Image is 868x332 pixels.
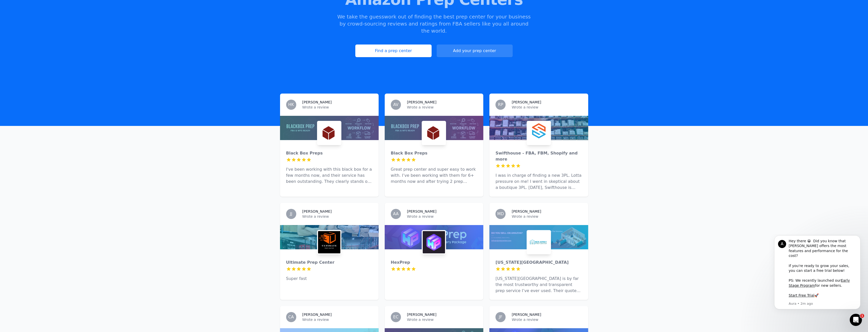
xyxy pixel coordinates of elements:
p: We take the guesswork out of finding the best prep center for your business by crowd-sourcing rev... [337,13,531,34]
h3: [PERSON_NAME] [302,209,332,214]
p: Wrote a review [302,214,373,219]
p: I was in charge of finding a new 3PL. Lotta pressure on me! I went in skeptical about a boutique ... [495,172,582,191]
a: RP[PERSON_NAME]Wrote a reviewSwifthouse - FBA, FBM, Shopify and moreSwifthouse - FBA, FBM, Shopif... [489,94,588,197]
h3: [PERSON_NAME] [407,100,436,105]
iframe: Intercom live chat [850,314,862,326]
h3: [PERSON_NAME] [407,312,436,317]
img: Ultimate Prep Center [318,231,340,253]
p: Great prep center and super easy to work with. I’ve been working with them for 6+ months now and ... [391,166,477,185]
div: Swifthouse - FBA, FBM, Shopify and more [495,150,582,162]
img: HexPrep [423,231,445,253]
span: AA [393,212,399,216]
p: Wrote a review [302,317,373,322]
span: RP [498,103,503,107]
p: Wrote a review [407,317,477,322]
span: 1 [860,314,864,318]
h3: [PERSON_NAME] [512,209,541,214]
span: CA [288,315,294,319]
p: Wrote a review [512,105,582,110]
h3: [PERSON_NAME] [512,100,541,105]
a: Add your prep center [437,45,513,57]
span: JJ [290,212,292,216]
a: MD[PERSON_NAME]Wrote a reviewNew Jersey Prep Center[US_STATE][GEOGRAPHIC_DATA][US_STATE][GEOGRAPH... [489,203,588,300]
a: AA[PERSON_NAME]Wrote a reviewHexPrepHexPrep [385,203,483,300]
span: MD [497,212,504,216]
h3: [PERSON_NAME] [407,209,436,214]
p: [US_STATE][GEOGRAPHIC_DATA] is by far the most trustworthy and transparent prep service I’ve ever... [495,276,582,294]
h3: [PERSON_NAME] [302,312,332,317]
span: HK [288,103,294,107]
div: [US_STATE][GEOGRAPHIC_DATA] [495,259,582,265]
div: Black Box Preps [391,150,477,156]
p: Wrote a review [302,105,373,110]
span: JF [499,315,502,319]
p: Wrote a review [407,105,477,110]
h3: [PERSON_NAME] [512,312,541,317]
p: Wrote a review [512,317,582,322]
img: Black Box Preps [423,122,445,144]
iframe: Intercom notifications message [767,234,868,328]
p: Wrote a review [512,214,582,219]
a: Find a prep center [355,45,431,57]
span: EC [393,315,398,319]
p: Wrote a review [407,214,477,219]
img: New Jersey Prep Center [528,231,550,253]
a: JJ[PERSON_NAME]Wrote a reviewUltimate Prep CenterUltimate Prep CenterSuper fast [280,203,379,300]
p: I've been working with this black box for a few months now, and their service has been outstandin... [286,166,373,185]
div: HexPrep [391,259,477,265]
a: AV[PERSON_NAME]Wrote a reviewBlack Box PrepsBlack Box PrepsGreat prep center and super easy to wo... [385,94,483,197]
p: Super fast [286,276,373,282]
a: HK[PERSON_NAME]Wrote a reviewBlack Box PrepsBlack Box PrepsI've been working with this black box ... [280,94,379,197]
h3: [PERSON_NAME] [302,100,332,105]
div: Black Box Preps [286,150,373,156]
img: Swifthouse - FBA, FBM, Shopify and more [528,122,550,144]
div: Ultimate Prep Center [286,259,373,265]
img: Black Box Preps [318,122,340,144]
span: AV [393,103,398,107]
